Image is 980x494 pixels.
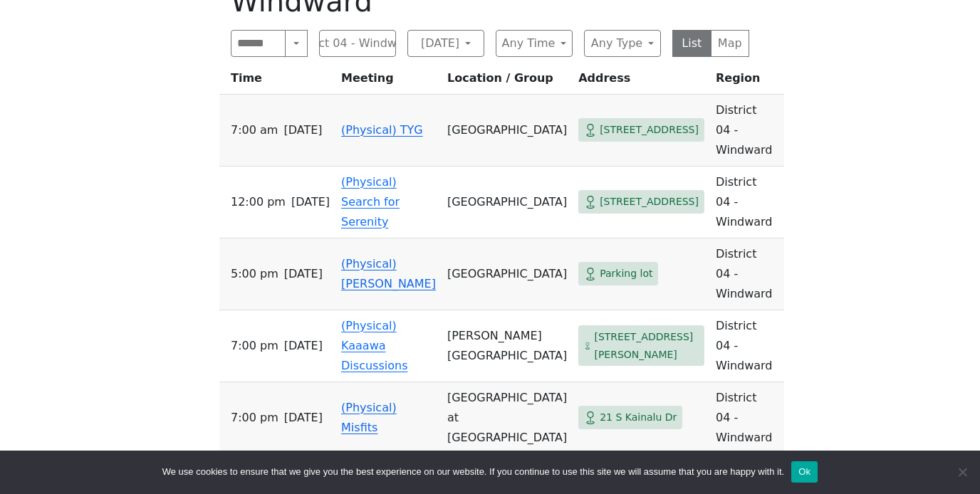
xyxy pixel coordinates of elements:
[600,409,677,426] span: 21 S Kainalu Dr
[162,465,784,479] span: We use cookies to ensure that we give you the best experience on our website. If you continue to ...
[442,95,573,167] td: [GEOGRAPHIC_DATA]
[231,336,278,356] span: 7:00 PM
[231,192,286,212] span: 12:00 PM
[496,30,573,57] button: Any Time
[791,461,818,483] button: Ok
[594,328,699,363] span: [STREET_ADDRESS][PERSON_NAME]
[283,120,322,140] span: [DATE]
[600,193,699,211] span: [STREET_ADDRESS]
[285,30,308,57] button: Search
[284,264,323,284] span: [DATE]
[710,95,784,167] td: District 04 - Windward
[341,401,397,434] a: (Physical) Misfits
[442,167,573,238] td: [GEOGRAPHIC_DATA]
[442,382,573,454] td: [GEOGRAPHIC_DATA] at [GEOGRAPHIC_DATA]
[710,238,784,310] td: District 04 - Windward
[710,382,784,454] td: District 04 - Windward
[219,68,335,95] th: Time
[672,30,711,57] button: List
[710,167,784,238] td: District 04 - Windward
[442,238,573,310] td: [GEOGRAPHIC_DATA]
[573,68,710,95] th: Address
[335,68,442,95] th: Meeting
[231,120,278,140] span: 7:00 AM
[284,336,323,356] span: [DATE]
[711,30,750,57] button: Map
[710,68,784,95] th: Region
[442,68,573,95] th: Location / Group
[341,257,436,290] a: (Physical) [PERSON_NAME]
[600,121,699,139] span: [STREET_ADDRESS]
[231,30,286,57] input: Search
[341,175,400,228] a: (Physical) Search for Serenity
[955,465,969,479] span: No
[291,192,330,212] span: [DATE]
[584,30,661,57] button: Any Type
[319,30,396,57] button: District 04 - Windward
[231,408,278,428] span: 7:00 PM
[407,30,484,57] button: [DATE]
[442,310,573,382] td: [PERSON_NAME][GEOGRAPHIC_DATA]
[231,264,278,284] span: 5:00 PM
[341,123,423,137] a: (Physical) TYG
[284,408,323,428] span: [DATE]
[341,319,407,372] a: (Physical) Kaaawa Discussions
[600,265,652,283] span: Parking lot
[710,310,784,382] td: District 04 - Windward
